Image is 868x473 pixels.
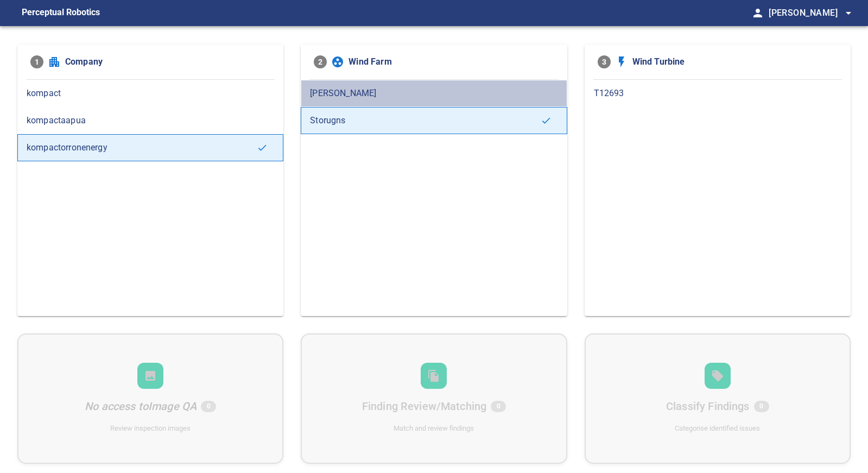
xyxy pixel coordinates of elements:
[27,141,257,154] span: kompactorronenergy
[585,80,851,107] div: T12693
[301,80,567,107] div: [PERSON_NAME]
[310,87,557,100] span: [PERSON_NAME]
[17,80,283,107] div: kompact
[65,55,270,68] span: Company
[22,4,100,22] figcaption: Perceptual Robotics
[349,55,554,68] span: Wind Farm
[27,87,274,100] span: kompact
[751,7,764,20] span: person
[310,114,540,127] span: Storugns
[314,55,327,68] span: 2
[764,2,855,24] button: [PERSON_NAME]
[30,55,43,68] span: 1
[301,107,567,134] div: Storugns
[594,87,841,100] span: T12693
[17,107,283,134] div: kompactaapua
[769,5,855,21] span: [PERSON_NAME]
[632,55,838,68] span: Wind Turbine
[27,114,274,127] span: kompactaapua
[17,134,283,161] div: kompactorronenergy
[842,7,855,20] span: arrow_drop_down
[598,55,611,68] span: 3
